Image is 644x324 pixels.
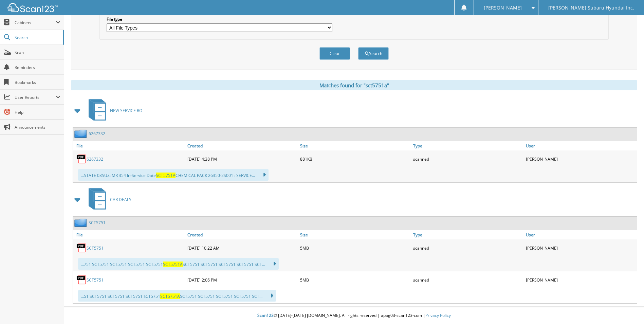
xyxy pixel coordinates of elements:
a: 6267332 [89,131,105,137]
a: File [73,141,186,150]
img: PDF.png [76,154,87,164]
div: [DATE] 4:38 PM [186,152,298,166]
a: Type [411,230,524,239]
div: ...51 SCT5751 SCT5751 SCT5751 §CT5751 SCT5751 SCT5751 SCT5751 SCT5751 SCT... [78,290,276,302]
div: [DATE] 10:22 AM [186,241,298,255]
div: scanned [411,273,524,287]
a: Size [298,230,411,239]
span: Scan123 [257,312,274,318]
img: PDF.png [76,243,87,253]
div: 5MB [298,273,411,287]
div: [PERSON_NAME] [524,273,637,287]
label: File type [107,16,332,22]
div: ...STATE 03SUZ: MR 354 In-Service Date CHEMICAL PACK 26350-2S001 : SERVICE... [78,169,269,181]
a: CAR DEALS [85,186,131,213]
div: 881KB [298,152,411,166]
a: SCT5751 [87,277,104,283]
span: [PERSON_NAME] [484,6,522,10]
span: SCT5751A [163,262,183,267]
span: User Reports [15,94,56,100]
div: [DATE] 2:06 PM [186,273,298,287]
img: folder2.png [74,129,89,138]
div: © [DATE]-[DATE] [DOMAIN_NAME]. All rights reserved | appg03-scan123-com | [64,307,644,324]
a: NEW SERVICE RO [85,97,142,124]
div: [PERSON_NAME] [524,152,637,166]
div: scanned [411,152,524,166]
a: File [73,230,186,239]
span: Cabinets [15,20,56,25]
span: SCT5751A [156,173,176,178]
img: scan123-logo-white.svg [7,3,58,12]
div: [PERSON_NAME] [524,241,637,255]
div: ...751 SCT5751 SCT5751 SCT5751 SCT5751 SCT5751 SCT5751 SCT5751 SCT5751 SCT... [78,258,279,270]
img: PDF.png [76,275,87,285]
span: [PERSON_NAME] Subaru Hyundai Inc. [548,6,634,10]
a: User [524,141,637,150]
a: SCT5751 [89,220,106,226]
a: Created [186,230,298,239]
a: 6267332 [87,156,103,162]
a: Created [186,141,298,150]
a: User [524,230,637,239]
span: Announcements [15,124,60,130]
span: SCT5751A [160,293,180,299]
button: Clear [319,47,350,60]
div: scanned [411,241,524,255]
div: Matches found for "sct5751a" [71,80,637,90]
a: SCT5751 [87,245,104,251]
span: Scan [15,50,60,55]
span: Help [15,109,60,115]
div: 5MB [298,241,411,255]
a: Size [298,141,411,150]
a: Type [411,141,524,150]
span: Search [15,35,59,40]
button: Search [358,47,389,60]
a: Privacy Policy [425,312,451,318]
img: folder2.png [74,218,89,227]
span: Reminders [15,65,60,70]
span: NEW SERVICE RO [110,108,142,113]
iframe: Chat Widget [610,291,644,324]
span: CAR DEALS [110,197,131,202]
span: Bookmarks [15,79,60,85]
